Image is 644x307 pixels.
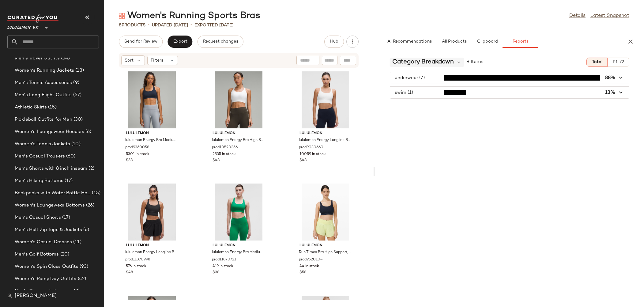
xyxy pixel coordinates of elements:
span: prod11870998 [125,257,150,263]
button: Hub [324,36,344,48]
img: LW2CVES_0002_1 [208,71,269,128]
span: lululemon Energy Longline Bra Medium Support, B-D Cups Evolve [125,250,177,255]
span: Run Times Bra High Support, B–G Cups [299,250,351,255]
span: Men's Shorts with 8 inch inseam [15,165,87,172]
span: • [148,21,149,29]
span: Women's Loungewear Bottoms [15,202,85,209]
span: (57) [72,92,82,99]
span: Men's Crewneck Jumpers [15,288,73,295]
span: Filters [151,57,163,64]
span: Women's Casual Dresses [15,239,72,246]
span: Request changes [203,39,238,44]
div: Women's Running Sports Bras [119,10,260,22]
button: underwear (7)88% [390,72,629,84]
span: Women's Rainy Day Outfits [15,275,77,282]
span: 8 Items [466,59,483,66]
span: All Products [441,39,466,44]
span: (26) [85,202,95,209]
img: LW2326S_031382_1 [121,71,183,128]
span: lululemon [299,131,352,136]
span: Men's Hiking Bottoms [15,177,63,184]
span: Send for Review [124,39,157,44]
span: (15) [91,190,100,197]
span: prod9360058 [125,145,149,150]
span: Women's Spin Class Outfits [15,263,78,270]
img: cfy_white_logo.C9jOOHJF.svg [7,14,59,23]
span: lululemon Energy Bra Medium Support, B-D Cups Evolve [212,250,264,255]
span: (17) [61,214,70,221]
span: lululemon [213,131,265,136]
span: $48 [213,158,220,163]
button: swim (1)13% [390,87,629,98]
p: updated [DATE] [152,22,188,28]
span: $48 [299,158,307,163]
span: (13) [74,67,84,74]
a: Details [569,12,586,20]
span: lululemon [299,243,352,248]
button: Send for Review [119,36,163,48]
span: (17) [63,177,73,184]
span: Men's Casual Shorts [15,214,61,221]
span: $58 [299,270,306,275]
span: Total [592,60,602,65]
span: 2535 in stock [213,152,236,157]
span: (60) [65,153,76,160]
span: (30) [72,116,83,123]
span: $48 [126,270,133,275]
span: prod10520356 [212,145,238,150]
span: • [190,21,192,29]
span: (54) [60,55,70,62]
div: Products [119,22,145,28]
button: Request changes [198,36,243,48]
span: Hub [330,39,338,44]
span: (2) [87,165,94,172]
span: Lululemon UK [7,21,39,32]
span: lululemon Energy Bra Medium Support, B–D Cups [125,138,177,143]
span: (10) [70,141,81,148]
span: 5301 in stock [126,152,149,157]
span: Sort [125,57,134,64]
span: (42) [77,275,86,282]
span: (15) [47,104,57,111]
span: Reports [512,39,528,44]
button: Export [168,36,192,48]
img: svg%3e [7,294,12,298]
span: (93) [78,263,89,270]
span: lululemon Energy Bra High Support, B–G Cups [212,138,264,143]
span: Men's Long Flight Outfits [15,92,72,99]
span: (6) [82,226,89,233]
span: (6) [84,128,91,135]
span: Export [173,39,187,44]
span: P1-72 [612,60,624,65]
span: Pickleball Outfits for Men [15,116,72,123]
span: Men's Half Zip Tops & Jackets [15,226,82,233]
span: lululemon [126,131,178,136]
span: (9) [73,288,80,295]
button: Total [586,58,608,67]
span: (20) [59,251,70,258]
img: LW2BN4S_031382_1 [295,184,356,241]
span: Women's Running Jackets [15,67,74,74]
span: 8 [119,23,122,28]
span: Clipboard [476,39,498,44]
img: LW2EKMS_0002_1 [295,71,356,128]
span: Men's Tennis Accessories [15,79,72,86]
span: [PERSON_NAME] [15,292,57,300]
span: prod9520104 [299,257,323,263]
a: Latest Snapshot [590,12,629,20]
span: (9) [72,79,79,86]
span: lululemon Energy Longline Bra Medium Support, B–D Cups [299,138,351,143]
img: svg%3e [119,13,125,19]
span: 44 in stock [299,264,319,269]
span: lululemon [126,243,178,248]
img: LW2EHVS_062468_1 [208,184,269,241]
span: Men's Travel Outfits [15,55,60,62]
span: Backpacks with Water Bottle Holder [15,190,91,197]
span: $38 [213,270,219,275]
img: LW2EDRS_0001_1 [121,184,183,241]
span: AI Recommendations [387,39,431,44]
span: Men's Golf Bottoms [15,251,59,258]
span: 10059 in stock [299,152,326,157]
button: P1-72 [608,58,629,67]
span: Category Breakdown [392,58,454,67]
